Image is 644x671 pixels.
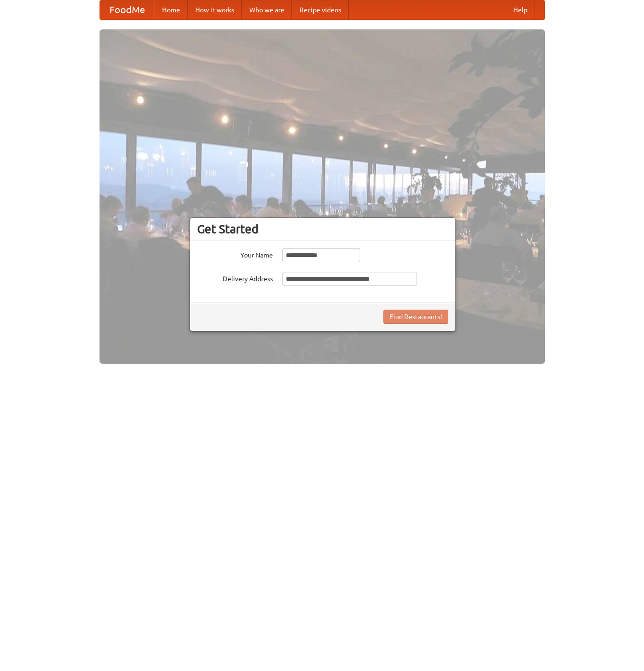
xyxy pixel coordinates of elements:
[197,272,273,284] label: Delivery Address
[154,0,188,19] a: Home
[188,0,242,19] a: How it works
[242,0,292,19] a: Who we are
[100,0,154,19] a: FoodMe
[197,222,448,236] h3: Get Started
[292,0,349,19] a: Recipe videos
[197,248,273,260] label: Your Name
[383,310,448,324] button: Find Restaurants!
[506,0,535,19] a: Help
